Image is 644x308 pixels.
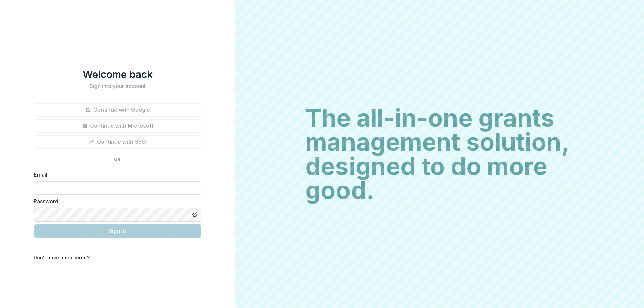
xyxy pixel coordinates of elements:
h1: Welcome back [34,68,201,80]
button: Toggle password visibility [189,209,200,220]
button: Continue with SSO [34,135,201,149]
button: Sign In [34,224,201,238]
label: Email [34,171,197,179]
button: Continue with Google [34,103,201,117]
button: Continue with Microsoft [34,119,201,133]
h2: Sign into your account [34,83,201,89]
p: Don't have an account? [34,254,90,261]
label: Password [34,197,197,205]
